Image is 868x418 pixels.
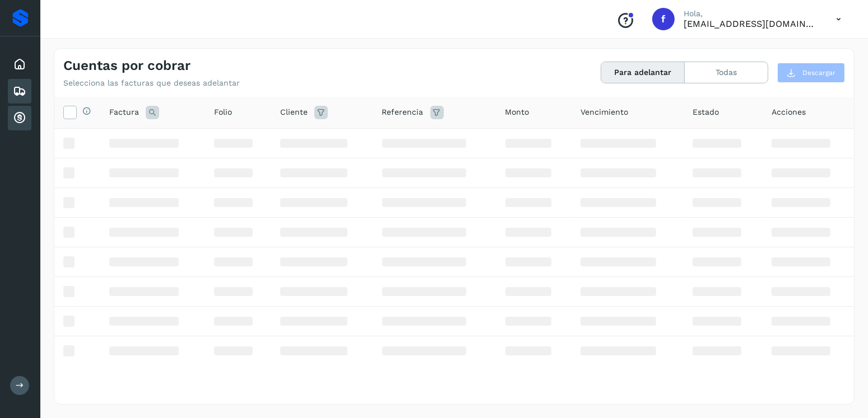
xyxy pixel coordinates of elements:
span: Referencia [382,106,424,118]
button: Para adelantar [601,62,685,83]
p: Selecciona las facturas que deseas adelantar [63,78,240,88]
span: Vencimiento [581,106,628,118]
button: Todas [685,62,768,83]
p: facturacion@expresssanjavier.com [684,18,818,29]
p: Hola, [684,9,818,18]
button: Descargar [777,63,845,83]
span: Cliente [280,106,308,118]
div: Inicio [8,52,31,77]
div: Cuentas por cobrar [8,106,31,130]
span: Estado [693,106,719,118]
span: Descargar [802,68,835,78]
h4: Cuentas por cobrar [63,58,191,74]
span: Factura [109,106,139,118]
span: Folio [214,106,232,118]
span: Monto [505,106,530,118]
div: Embarques [8,79,31,104]
span: Acciones [772,106,806,118]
